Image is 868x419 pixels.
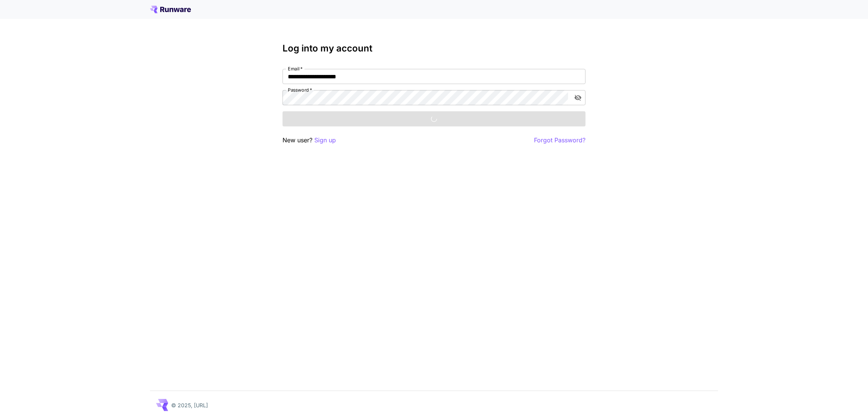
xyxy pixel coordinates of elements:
[571,91,585,104] button: toggle password visibility
[171,401,208,409] p: © 2025, [URL]
[283,43,585,54] h3: Log into my account
[288,65,303,72] label: Email
[283,136,336,145] p: New user?
[314,136,336,145] button: Sign up
[534,136,585,145] button: Forgot Password?
[288,87,312,93] label: Password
